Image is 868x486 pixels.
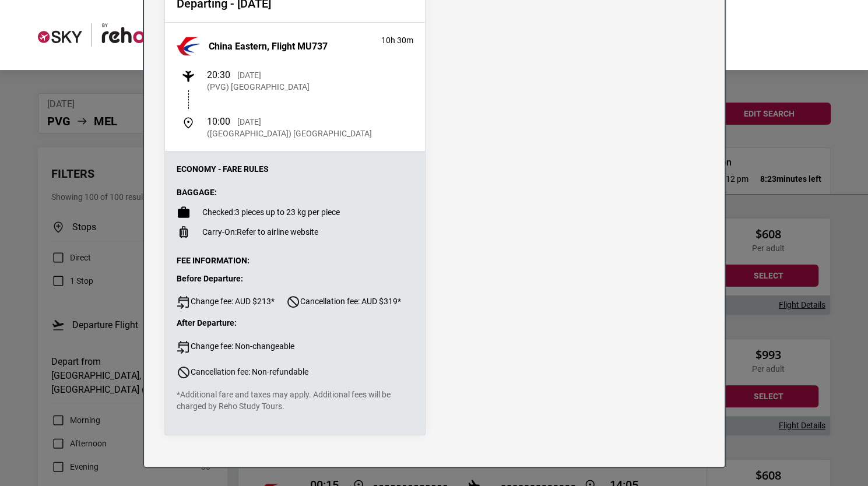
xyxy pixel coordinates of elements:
span: Cancellation fee: Non-refundable [177,365,308,379]
p: Economy - Fare Rules [177,163,413,175]
span: Carry-On: [202,227,237,237]
span: 20:30 [207,69,230,80]
strong: After Departure: [177,318,237,327]
p: [DATE] [237,69,261,81]
p: Refer to airline website [202,226,318,238]
span: Change fee: Non-changeable [177,340,294,354]
span: Checked: [202,207,235,217]
p: (PVG) [GEOGRAPHIC_DATA] [207,81,310,93]
strong: Baggage: [177,188,217,197]
p: *Additional fare and taxes may apply. Additional fees will be charged by Reho Study Tours. [177,389,413,412]
strong: Fee Information: [177,256,249,265]
span: 10:00 [207,116,230,127]
strong: Before Departure: [177,274,243,283]
span: Change fee: AUD $213* [177,295,275,309]
img: China Eastern [177,34,200,58]
p: ([GEOGRAPHIC_DATA]) [GEOGRAPHIC_DATA] [207,128,372,139]
p: [DATE] [237,116,261,128]
h3: China Eastern, Flight MU737 [209,41,328,52]
span: Cancellation fee: AUD $319* [286,295,401,309]
p: 10h 30m [381,34,413,46]
p: 3 pieces up to 23 kg per piece [202,206,340,218]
